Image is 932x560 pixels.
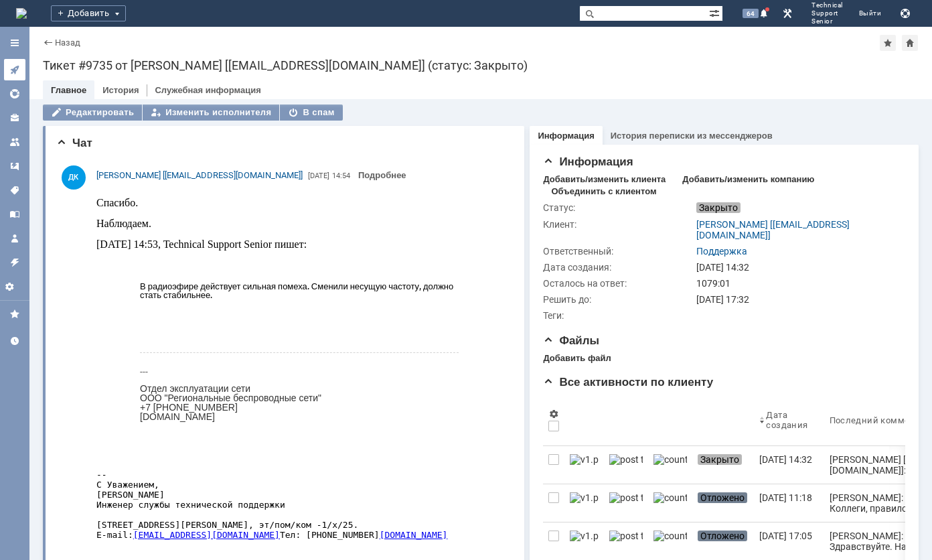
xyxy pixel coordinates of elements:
[698,492,747,503] span: Отложено
[16,8,27,19] img: logo
[102,85,139,95] a: История
[543,155,633,168] span: Информация
[5,189,463,259] pre: -- С Уважением, [PERSON_NAME] Инженер службы технической поддержки [STREET_ADDRESS][PERSON_NAME],...
[543,246,694,257] div: Ответственный:
[570,492,599,503] img: v1.png
[648,484,692,522] a: counter.png
[897,5,913,21] button: Сохранить лог
[308,171,329,180] span: [DATE]
[543,310,694,321] div: Теги:
[44,195,154,206] span: Отдел эксплуатации сети
[766,410,807,430] div: Дата создания
[332,171,350,180] span: 14:54
[51,85,86,95] a: Главное
[811,1,843,9] span: Technical
[880,35,896,51] div: Добавить в избранное
[5,5,463,259] body: HD380484 Нестабильная работа
[4,228,25,249] a: Мой профиль
[759,531,812,541] div: [DATE] 17:05
[543,376,713,389] span: Все активности по клиенту
[609,531,643,541] img: post ticket.png
[4,59,25,80] a: Активности
[543,219,694,230] div: Клиент:
[759,454,812,465] div: [DATE] 14:32
[37,342,183,352] a: [EMAIL_ADDRESS][DOMAIN_NAME]
[696,219,850,240] a: [PERSON_NAME] [[EMAIL_ADDRESS][DOMAIN_NAME]]
[4,276,25,297] a: Настройки
[543,334,599,347] span: Файлы
[754,446,824,484] a: [DATE] 14:32
[902,35,918,51] div: Сделать домашней страницей
[570,531,599,541] img: v1.png
[811,17,843,25] span: Senior
[609,492,643,503] img: post ticket.png
[604,522,648,560] a: post ticket.png
[5,40,463,52] p: Добрый день.
[692,446,754,484] a: Закрыто
[44,205,362,214] div: ООО "Региональные беспроводные сети"
[4,107,25,129] a: Клиенты
[5,63,463,75] p: Vlan 1754, [PERSON_NAME] сдает нестабильную работу канала.
[564,446,604,484] a: v1.png
[543,278,694,289] div: Осталось на ответ:
[653,492,687,503] img: counter.png
[16,8,27,19] a: Перейти на домашнюю страницу
[5,17,74,29] b: Текст письма:
[779,5,795,21] a: Перейти в интерфейс администратора
[289,249,357,259] a: [DOMAIN_NAME]
[543,174,666,185] div: Добавить/изменить клиента
[44,178,362,251] div: ---
[648,446,692,484] a: counter.png
[696,202,741,213] span: Закрыто
[43,59,919,72] div: Тикет #9735 от [PERSON_NAME] [[EMAIL_ADDRESS][DOMAIN_NAME]] (статус: Закрыто)
[543,202,694,213] div: Статус:
[4,131,25,153] a: Команды и агенты
[548,409,559,419] span: Настройки
[538,131,594,141] a: Информация
[754,522,824,560] a: [DATE] 17:05
[56,137,92,149] span: Чат
[743,9,759,18] span: 64
[40,87,135,97] span: [STREET_ADDRESS] 3
[696,294,749,305] span: [DATE] 17:32
[648,522,692,560] a: counter.png
[759,492,812,503] div: [DATE] 11:18
[543,294,694,305] div: Решить до:
[698,454,742,465] span: Закрыто
[609,454,643,465] img: post ticket.png
[44,214,141,224] span: +7 [PHONE_NUMBER]
[4,180,25,201] a: Теги
[754,395,824,446] th: Дата создания
[653,531,687,541] img: counter.png
[42,249,189,259] a: [EMAIL_ADDRESS][DOMAIN_NAME]
[55,38,80,48] a: Назад
[4,155,25,177] a: Шаблоны комментариев
[5,109,463,133] p: С нашей стороны видим что периодически пропадает связь с микротиком на объекте перед клиентом.
[5,102,400,114] div: ООО "Региональные беспроводные сети"
[543,262,694,273] div: Дата создания:
[96,169,303,182] a: [PERSON_NAME] [[EMAIL_ADDRESS][DOMAIN_NAME]]
[698,531,747,541] span: Отложено
[811,9,843,17] span: Support
[5,86,463,98] p: Адрес:
[283,342,352,352] a: [DOMAIN_NAME]
[5,143,463,155] p: Просьба проверить.
[696,246,747,257] a: Поддержка
[4,281,25,292] span: Настройки
[96,170,303,180] span: [PERSON_NAME] [[EMAIL_ADDRESS][DOMAIN_NAME]]
[155,85,260,95] a: Служебная информация
[5,5,71,17] b: Тема письма:
[44,93,362,111] div: В радиоэфире действует сильная помеха. Сменили несущую частоту, должно стать стабильнее.
[543,353,611,364] div: Добавить файл
[709,6,722,19] span: Расширенный поиск
[682,174,814,185] div: Добавить/изменить компанию
[604,446,648,484] a: post ticket.png
[51,5,126,21] div: Добавить
[696,278,899,289] div: 1079:01
[358,170,406,180] a: Подробнее
[611,131,773,141] a: История переписки из мессенджеров
[570,454,599,465] img: v1.png
[692,522,754,560] a: Отложено
[44,223,119,234] span: [DOMAIN_NAME]
[604,484,648,522] a: post ticket.png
